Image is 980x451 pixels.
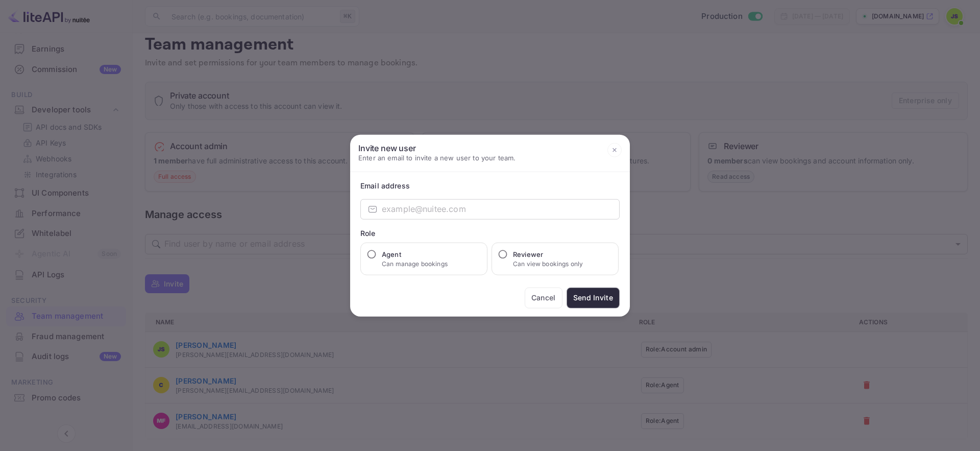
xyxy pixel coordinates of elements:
[382,249,448,259] h6: Agent
[513,259,583,268] p: Can view bookings only
[358,153,516,163] p: Enter an email to invite a new user to your team.
[513,249,583,259] h6: Reviewer
[525,287,562,308] button: Cancel
[358,143,516,153] h6: Invite new user
[360,180,620,191] div: Email address
[567,287,620,308] button: Send Invite
[382,199,620,219] input: example@nuitee.com
[382,259,448,268] p: Can manage bookings
[360,227,620,238] div: Role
